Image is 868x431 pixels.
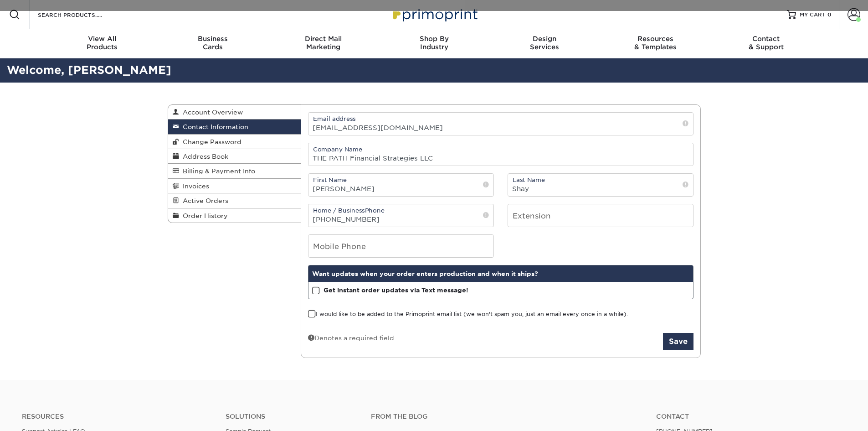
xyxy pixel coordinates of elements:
span: Shop By [379,35,489,43]
label: I would like to be added to the Primoprint email list (we won't spam you, just an email every onc... [308,310,628,319]
span: Order History [179,212,228,219]
a: Order History [168,208,301,223]
input: SEARCH PRODUCTS..... [37,9,126,20]
a: Address Book [168,149,301,164]
span: Design [489,35,600,43]
div: Products [47,35,158,51]
h4: Resources [22,413,212,421]
span: Billing & Payment Info [179,167,255,175]
a: Contact [656,413,846,421]
div: Services [489,35,600,51]
button: Save [663,333,693,350]
span: Invoices [179,182,209,190]
h4: From the Blog [371,413,632,421]
a: Contact Information [168,119,301,134]
img: Primoprint [389,5,480,24]
a: Active Orders [168,193,301,208]
div: Denotes a required field. [308,333,396,343]
a: BusinessCards [157,29,268,58]
div: & Templates [600,35,711,51]
span: 0 [827,11,832,18]
span: Resources [600,35,711,43]
a: Contact& Support [711,29,822,58]
div: Want updates when your order enters production and when it ships? [308,265,693,282]
a: DesignServices [489,29,600,58]
span: Direct Mail [268,35,379,43]
a: Account Overview [168,105,301,119]
strong: Get instant order updates via Text message! [324,286,468,294]
a: Billing & Payment Info [168,164,301,178]
span: Contact Information [179,123,248,130]
div: & Support [711,35,822,51]
a: Change Password [168,135,301,149]
span: Change Password [179,138,241,145]
a: View AllProducts [47,29,158,58]
span: MY CART [800,11,826,19]
span: Active Orders [179,197,228,204]
h4: Solutions [226,413,357,421]
span: Business [157,35,268,43]
div: Marketing [268,35,379,51]
a: Shop ByIndustry [379,29,489,58]
span: Contact [711,35,822,43]
a: Invoices [168,179,301,193]
span: View All [47,35,158,43]
a: Direct MailMarketing [268,29,379,58]
span: Address Book [179,153,228,160]
div: Industry [379,35,489,51]
div: Cards [157,35,268,51]
span: Account Overview [179,109,243,116]
a: Resources& Templates [600,29,711,58]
